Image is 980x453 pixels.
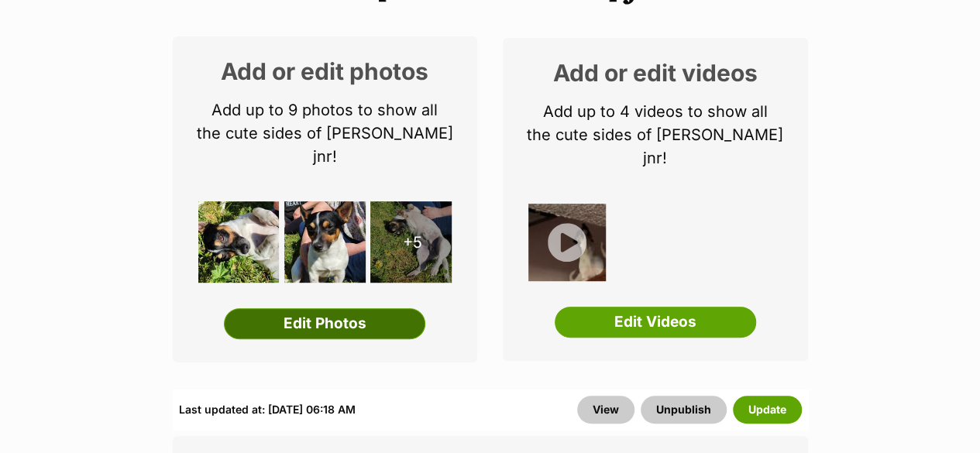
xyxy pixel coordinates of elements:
button: Update [733,396,802,424]
div: Last updated at: [DATE] 06:18 AM [179,396,356,424]
a: Edit Videos [555,307,756,338]
p: Add up to 9 photos to show all the cute sides of [PERSON_NAME] jnr! [196,98,455,168]
h2: Add or edit videos [526,61,785,84]
a: View [577,396,634,424]
h2: Add or edit photos [196,60,455,83]
div: +5 [370,201,452,283]
img: gqdafx0dqbbcuaiepntn.jpg [528,204,606,281]
p: Add up to 4 videos to show all the cute sides of [PERSON_NAME] jnr! [526,100,785,170]
a: Edit Photos [224,308,425,339]
button: Unpublish [641,396,727,424]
